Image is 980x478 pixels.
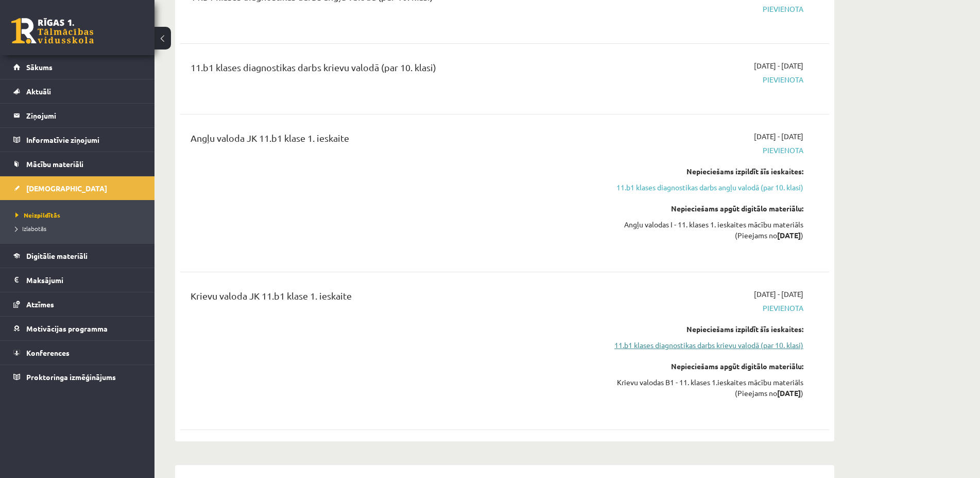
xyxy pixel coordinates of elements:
[15,224,144,233] a: Izlabotās
[777,388,801,398] strong: [DATE]
[191,289,594,308] div: Krievu valoda JK 11.b1 klase 1. ieskaite
[26,324,108,333] span: Motivācijas programma
[13,176,142,200] a: [DEMOGRAPHIC_DATA]
[26,268,142,292] legend: Maksājumi
[609,219,803,241] div: Angļu valodas I - 11. klases 1. ieskaites mācību materiāls (Pieejams no )
[26,251,88,260] span: Digitālie materiāli
[13,317,142,340] a: Motivācijas programma
[26,372,116,382] span: Proktoringa izmēģinājums
[609,203,803,214] div: Nepieciešams apgūt digitālo materiālu:
[13,79,142,103] a: Aktuāli
[13,104,142,127] a: Ziņojumi
[26,348,70,357] span: Konferences
[191,131,594,150] div: Angļu valoda JK 11.b1 klase 1. ieskaite
[26,300,54,309] span: Atzīmes
[26,87,51,96] span: Aktuāli
[609,361,803,372] div: Nepieciešams apgūt digitālo materiālu:
[26,159,83,169] span: Mācību materiāli
[13,244,142,268] a: Digitālie materiāli
[13,268,142,292] a: Maksājumi
[609,324,803,335] div: Nepieciešams izpildīt šīs ieskaites:
[13,365,142,389] a: Proktoringa izmēģinājums
[609,377,803,399] div: Krievu valodas B1 - 11. klases 1.ieskaites mācību materiāls (Pieejams no )
[609,145,803,156] span: Pievienota
[609,182,803,193] a: 11.b1 klases diagnostikas darbs angļu valodā (par 10. klasi)
[26,62,53,72] span: Sākums
[609,166,803,177] div: Nepieciešams izpildīt šīs ieskaites:
[754,131,803,142] span: [DATE] - [DATE]
[609,340,803,351] a: 11.b1 klases diagnostikas darbs krievu valodā (par 10. klasi)
[754,289,803,300] span: [DATE] - [DATE]
[13,341,142,365] a: Konferences
[609,303,803,314] span: Pievienota
[26,104,142,127] legend: Ziņojumi
[754,60,803,71] span: [DATE] - [DATE]
[26,128,142,152] legend: Informatīvie ziņojumi
[13,292,142,316] a: Atzīmes
[11,18,94,44] a: Rīgas 1. Tālmācības vidusskola
[609,74,803,85] span: Pievienota
[15,211,60,219] span: Neizpildītās
[191,60,594,79] div: 11.b1 klases diagnostikas darbs krievu valodā (par 10. klasi)
[15,210,144,220] a: Neizpildītās
[13,55,142,79] a: Sākums
[609,4,803,14] span: Pievienota
[15,224,46,233] span: Izlabotās
[13,152,142,176] a: Mācību materiāli
[777,230,801,240] strong: [DATE]
[26,184,107,193] span: [DEMOGRAPHIC_DATA]
[13,128,142,152] a: Informatīvie ziņojumi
